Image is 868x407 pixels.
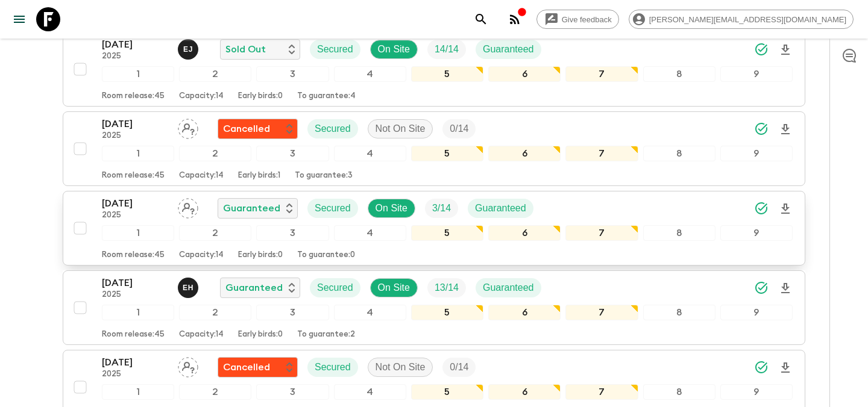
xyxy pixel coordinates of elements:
[307,199,358,218] div: Secured
[223,122,270,136] p: Cancelled
[102,146,174,161] div: 1
[102,171,165,181] p: Room release: 45
[315,360,351,374] p: Secured
[102,305,174,320] div: 1
[565,305,638,320] div: 7
[488,384,561,400] div: 6
[102,355,168,370] p: [DATE]
[754,201,769,216] svg: Synced Successfully
[256,66,329,82] div: 3
[63,111,805,186] button: [DATE]2025Assign pack leaderFlash Pack cancellationSecuredNot On SiteTrip Fill123456789Room relea...
[643,146,715,161] div: 8
[565,225,638,241] div: 7
[720,66,793,82] div: 9
[102,225,174,241] div: 1
[102,250,165,260] p: Room release: 45
[102,52,168,61] p: 2025
[179,305,251,320] div: 2
[411,305,483,320] div: 5
[63,270,805,345] button: [DATE]2025Euridice Hernandez GuaranteedSecuredOn SiteTrip FillGuaranteed123456789Room release:45C...
[223,201,280,216] p: Guaranteed
[643,225,715,241] div: 8
[754,281,769,295] svg: Synced Successfully
[469,7,493,31] button: search adventures
[411,225,483,241] div: 5
[178,361,198,370] span: Assign pack leader
[368,199,415,218] div: On Site
[102,92,165,101] p: Room release: 45
[218,119,298,139] div: Flash Pack cancellation
[643,66,715,82] div: 8
[334,225,406,241] div: 4
[425,199,458,218] div: Trip Fill
[475,201,526,216] p: Guaranteed
[63,32,805,107] button: [DATE]2025Erhard Jr Vande Wyngaert de la TorreSold OutSecuredOn SiteTrip FillGuaranteed123456789R...
[297,330,355,340] p: To guarantee: 2
[178,39,201,60] button: EJ
[370,278,418,297] div: On Site
[411,146,483,161] div: 5
[483,42,534,57] p: Guaranteed
[778,122,793,137] svg: Download Onboarding
[178,281,201,291] span: Euridice Hernandez
[307,358,358,377] div: Secured
[179,171,224,181] p: Capacity: 14
[225,42,266,57] p: Sold Out
[778,43,793,57] svg: Download Onboarding
[778,202,793,216] svg: Download Onboarding
[450,360,468,374] p: 0 / 14
[778,281,793,296] svg: Download Onboarding
[720,146,793,161] div: 9
[317,281,353,295] p: Secured
[238,171,280,181] p: Early birds: 1
[368,358,433,377] div: Not On Site
[720,225,793,241] div: 9
[238,92,283,101] p: Early birds: 0
[411,66,483,82] div: 5
[178,43,201,52] span: Erhard Jr Vande Wyngaert de la Torre
[183,283,193,293] p: E H
[629,10,854,29] div: [PERSON_NAME][EMAIL_ADDRESS][DOMAIN_NAME]
[334,66,406,82] div: 4
[179,330,224,340] p: Capacity: 14
[223,360,270,374] p: Cancelled
[297,92,356,101] p: To guarantee: 4
[102,370,168,379] p: 2025
[315,122,351,136] p: Secured
[778,361,793,375] svg: Download Onboarding
[488,225,561,241] div: 6
[483,281,534,295] p: Guaranteed
[643,15,853,24] span: [PERSON_NAME][EMAIL_ADDRESS][DOMAIN_NAME]
[295,171,353,181] p: To guarantee: 3
[179,92,224,101] p: Capacity: 14
[643,384,715,400] div: 8
[432,201,451,216] p: 3 / 14
[238,250,283,260] p: Early birds: 0
[442,119,476,138] div: Trip Fill
[317,42,353,57] p: Secured
[102,117,168,131] p: [DATE]
[179,225,251,241] div: 2
[178,278,201,298] button: EH
[102,66,174,82] div: 1
[315,201,351,216] p: Secured
[378,281,410,295] p: On Site
[297,250,355,260] p: To guarantee: 0
[754,42,769,57] svg: Synced Successfully
[754,360,769,374] svg: Synced Successfully
[565,66,638,82] div: 7
[225,281,283,295] p: Guaranteed
[218,357,298,377] div: Flash Pack cancellation
[183,45,193,54] p: E J
[411,384,483,400] div: 5
[310,40,360,59] div: Secured
[536,10,619,29] a: Give feedback
[427,40,466,59] div: Trip Fill
[102,290,168,300] p: 2025
[102,384,174,400] div: 1
[555,15,618,24] span: Give feedback
[488,305,561,320] div: 6
[7,7,31,31] button: menu
[310,278,360,297] div: Secured
[376,201,407,216] p: On Site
